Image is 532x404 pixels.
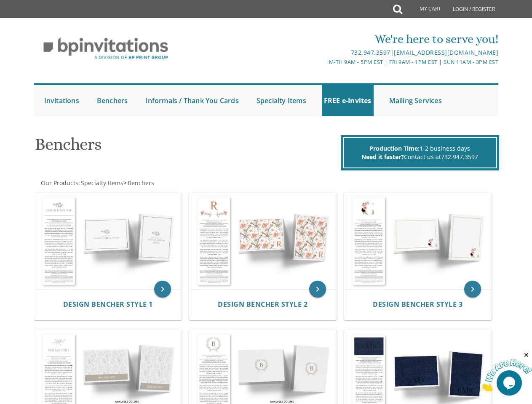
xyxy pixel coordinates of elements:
h1: Benchers [35,135,339,160]
a: FREE e-Invites [322,85,374,116]
span: Design Bencher Style 1 [63,300,153,309]
div: We're here to serve you! [189,31,499,48]
span: Need it faster? [361,153,404,161]
a: keyboard_arrow_right [309,281,326,298]
a: Specialty Items [80,179,123,187]
span: Design Bencher Style 3 [373,300,462,309]
img: Design Bencher Style 2 [190,193,336,290]
a: Design Bencher Style 1 [63,300,153,308]
img: Design Bencher Style 3 [345,193,491,290]
span: Benchers [128,179,154,187]
a: 732.947.3597 [441,153,478,161]
div: : [34,179,266,187]
a: Invitations [42,85,81,116]
a: Informals / Thank You Cards [143,85,241,116]
a: Design Bencher Style 2 [218,300,307,308]
span: > [123,179,154,187]
span: Design Bencher Style 2 [218,300,307,309]
div: | [189,48,499,58]
img: Design Bencher Style 1 [35,193,181,290]
img: BP Invitation Loft [34,31,178,66]
a: Mailing Services [387,85,444,116]
a: My Cart [401,1,447,18]
a: keyboard_arrow_right [464,281,481,298]
a: keyboard_arrow_right [154,281,171,298]
span: Specialty Items [81,179,123,187]
a: Our Products [40,179,78,187]
span: Production Time: [369,144,420,152]
div: M-Th 9am - 5pm EST | Fri 9am - 1pm EST | Sun 11am - 3pm EST [189,58,499,66]
a: Benchers [95,85,130,116]
a: Benchers [127,179,154,187]
div: 1-2 business days Contact us at [343,137,497,168]
a: Specialty Items [254,85,308,116]
a: 732.947.3597 [351,48,390,56]
a: [EMAIL_ADDRESS][DOMAIN_NAME] [394,48,498,56]
iframe: chat widget [480,351,532,391]
a: Design Bencher Style 3 [373,300,462,308]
